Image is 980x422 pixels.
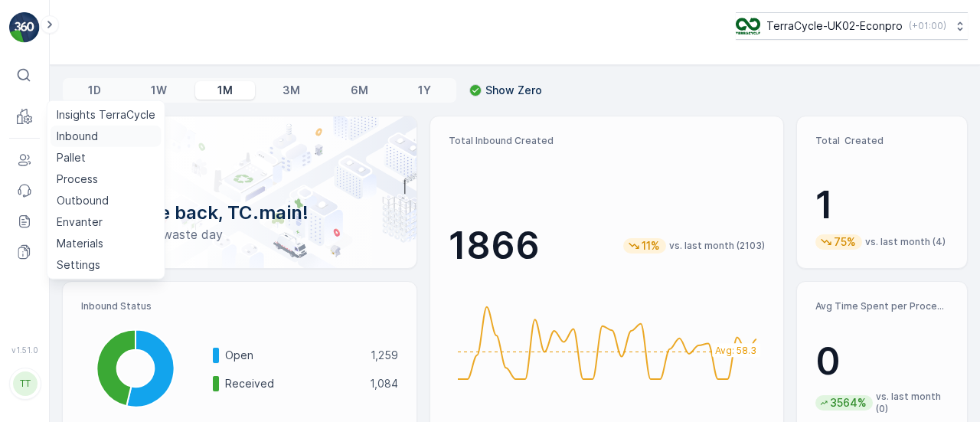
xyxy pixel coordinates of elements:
[9,345,40,355] span: v 1.51.0
[449,223,540,269] p: 1866
[225,348,361,363] p: Open
[449,135,766,147] p: Total Inbound Created
[736,12,968,40] button: TerraCycle-UK02-Econpro(+01:00)
[815,182,949,228] p: 1
[815,339,949,384] p: 0
[283,83,300,98] p: 3M
[832,234,857,250] p: 75%
[87,225,392,244] p: Have a zero-waste day
[217,83,233,98] p: 1M
[865,236,946,248] p: vs. last month (4)
[828,395,868,411] p: 3564%
[87,201,392,225] p: Welcome back, TC.main!
[9,12,40,43] img: logo
[766,18,903,34] p: TerraCycle-UK02-Econpro
[815,135,949,147] p: Total Created
[351,83,368,98] p: 6M
[640,238,661,254] p: 11%
[9,358,40,410] button: TT
[418,83,431,98] p: 1Y
[13,371,38,396] div: TT
[669,240,765,252] p: vs. last month (2103)
[736,18,760,34] img: terracycle_logo_wKaHoWT.png
[370,376,398,391] p: 1,084
[815,300,949,312] p: Avg Time Spent per Process (hr)
[876,391,949,415] p: vs. last month (0)
[151,83,167,98] p: 1W
[909,20,946,32] p: ( +01:00 )
[485,83,542,98] p: Show Zero
[88,83,101,98] p: 1D
[81,300,398,312] p: Inbound Status
[225,376,360,391] p: Received
[371,348,398,363] p: 1,259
